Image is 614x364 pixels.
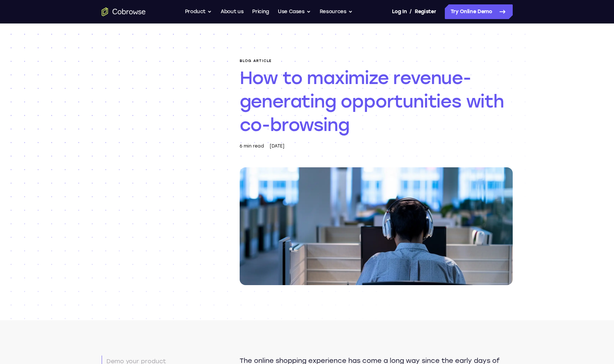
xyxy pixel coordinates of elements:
[252,4,269,19] a: Pricing
[102,7,146,16] a: Go to the home page
[270,142,285,150] div: [DATE]
[240,167,513,285] img: How to maximize revenue-generating opportunities with co-browsing
[185,4,212,19] button: Product
[320,4,353,19] button: Resources
[415,4,436,19] a: Register
[392,4,407,19] a: Log In
[278,4,311,19] button: Use Cases
[221,4,243,19] a: About us
[410,7,412,16] span: /
[445,4,513,19] a: Try Online Demo
[240,66,513,136] h1: How to maximize revenue-generating opportunities with co-browsing
[240,59,513,63] p: Blog article
[240,142,264,150] div: 6 min read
